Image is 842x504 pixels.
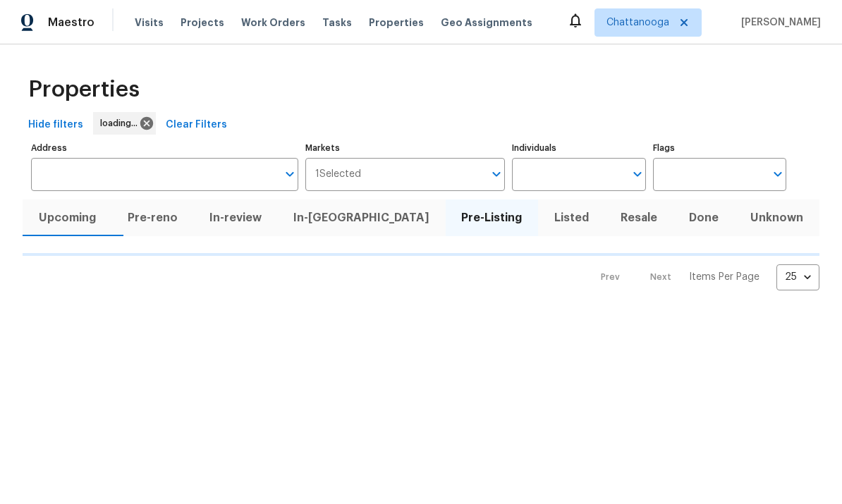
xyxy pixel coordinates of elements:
[441,16,532,30] span: Geo Assignments
[93,112,156,135] div: loading...
[241,16,305,30] span: Work Orders
[305,144,506,152] label: Markets
[682,208,726,228] span: Done
[120,208,185,228] span: Pre-reno
[286,208,437,228] span: In-[GEOGRAPHIC_DATA]
[512,144,645,152] label: Individuals
[768,164,788,184] button: Open
[606,16,669,30] span: Chattanooga
[454,208,530,228] span: Pre-Listing
[628,164,647,184] button: Open
[743,208,811,228] span: Unknown
[547,208,596,228] span: Listed
[689,270,759,284] p: Items Per Page
[587,264,819,290] nav: Pagination Navigation
[613,208,664,228] span: Resale
[487,164,506,184] button: Open
[369,16,424,30] span: Properties
[653,144,786,152] label: Flags
[100,116,143,130] span: loading...
[280,164,300,184] button: Open
[160,112,233,138] button: Clear Filters
[23,112,89,138] button: Hide filters
[736,16,821,30] span: [PERSON_NAME]
[181,16,224,30] span: Projects
[28,82,140,97] span: Properties
[322,18,352,27] span: Tasks
[202,208,269,228] span: In-review
[776,259,819,295] div: 25
[31,208,103,228] span: Upcoming
[166,116,227,134] span: Clear Filters
[135,16,164,30] span: Visits
[31,144,298,152] label: Address
[48,16,94,30] span: Maestro
[28,116,83,134] span: Hide filters
[315,168,361,180] span: 1 Selected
